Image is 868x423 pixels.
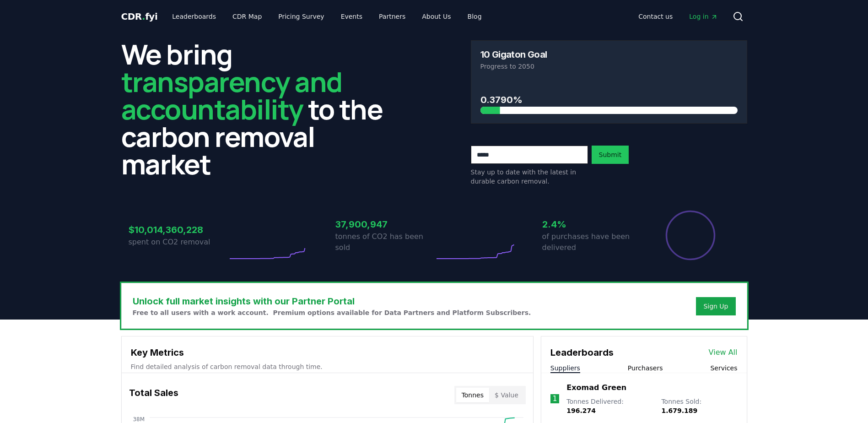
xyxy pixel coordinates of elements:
button: Sign Up [696,297,735,315]
h3: Key Metrics [131,346,524,359]
span: 196.274 [566,407,596,414]
p: spent on CO2 removal [129,237,227,248]
p: Stay up to date with the latest in durable carbon removal. [471,168,588,186]
button: Tonnes [456,388,489,402]
button: $ Value [489,388,524,402]
h3: 0.3790% [480,93,738,107]
p: 1 [552,393,557,404]
h2: We bring to the carbon removal market [121,40,398,178]
a: Events [334,8,370,25]
h3: 2.4% [542,217,641,231]
div: Percentage of sales delivered [665,210,716,261]
span: Log in [689,12,717,21]
button: Services [710,363,737,373]
h3: 37,900,947 [335,217,434,231]
button: Submit [592,146,629,164]
p: tonnes of CO2 has been sold [335,231,434,253]
p: Progress to 2050 [480,62,738,71]
button: Suppliers [550,363,580,373]
p: of purchases have been delivered [542,231,641,253]
p: Tonnes Sold : [661,397,737,415]
h3: Leaderboards [550,346,614,359]
nav: Main [165,8,489,25]
h3: 10 Gigaton Goal [480,50,547,59]
p: Tonnes Delivered : [566,397,652,415]
a: Blog [460,8,489,25]
button: Purchasers [628,363,663,373]
a: Log in [682,8,725,25]
h3: Total Sales [129,386,178,404]
a: Exomad Green [566,382,626,393]
a: Partners [372,8,413,25]
span: 1.679.189 [661,407,697,414]
a: Sign Up [703,302,728,311]
a: View All [709,347,738,358]
a: Contact us [631,8,680,25]
p: Free to all users with a work account. Premium options available for Data Partners and Platform S... [133,308,531,317]
nav: Main [631,8,725,25]
h3: Unlock full market insights with our Partner Portal [133,294,531,308]
a: CDR.fyi [121,10,158,23]
span: . [142,11,145,22]
a: Pricing Survey [271,8,331,25]
span: CDR fyi [121,11,158,22]
tspan: 38M [133,416,145,423]
p: Find detailed analysis of carbon removal data through time. [131,362,524,371]
a: About Us [415,8,458,25]
a: Leaderboards [165,8,223,25]
span: transparency and accountability [121,63,342,128]
a: CDR Map [225,8,269,25]
h3: $10,014,360,228 [129,223,227,237]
